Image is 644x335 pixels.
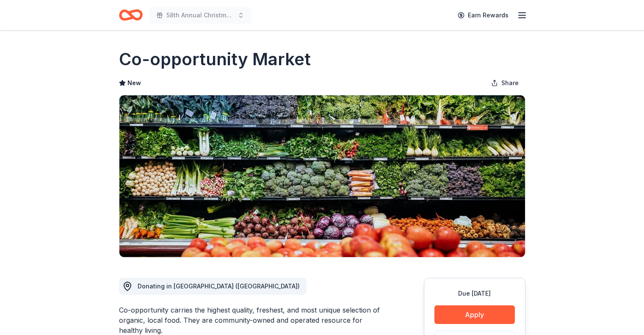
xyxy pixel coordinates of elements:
[453,8,514,23] a: Earn Rewards
[166,10,234,20] span: 58th Annual Christmas tree Brunch
[434,305,515,324] button: Apply
[484,75,525,91] button: Share
[119,47,311,71] h1: Co-opportunity Market
[119,5,143,25] a: Home
[127,78,141,88] span: New
[119,95,525,257] img: Image for Co-opportunity Market
[501,78,519,88] span: Share
[138,282,300,290] span: Donating in [GEOGRAPHIC_DATA] ([GEOGRAPHIC_DATA])
[149,7,251,24] button: 58th Annual Christmas tree Brunch
[434,288,515,299] div: Due [DATE]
